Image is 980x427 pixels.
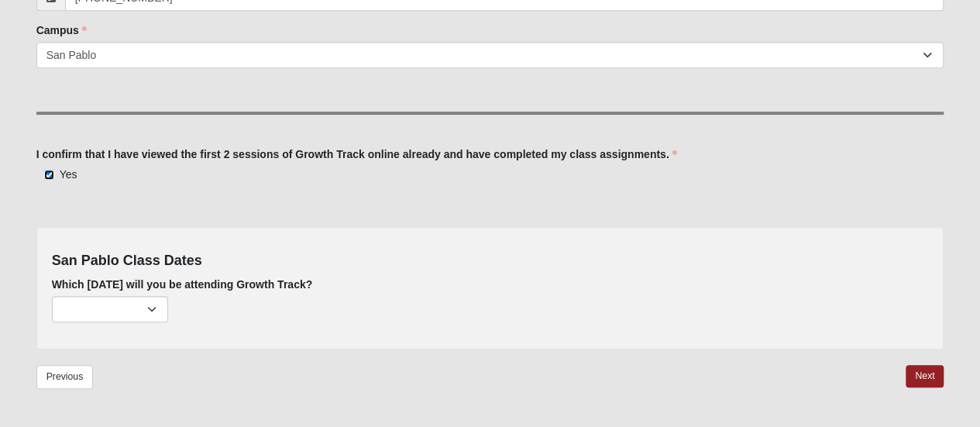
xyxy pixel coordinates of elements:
input: Yes [44,170,54,180]
span: Yes [60,168,77,181]
label: Which [DATE] will you be attending Growth Track? [52,277,313,292]
label: I confirm that I have viewed the first 2 sessions of Growth Track online already and have complet... [36,146,677,162]
a: Next [906,365,944,387]
label: Campus [36,22,87,38]
h4: San Pablo Class Dates [52,253,929,270]
a: Previous [36,365,94,389]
